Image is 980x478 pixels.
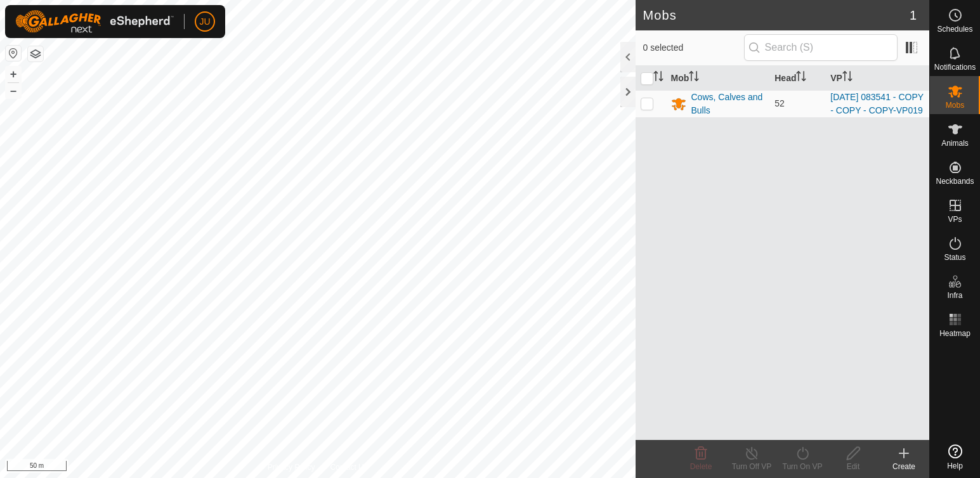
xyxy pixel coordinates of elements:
span: Delete [690,462,712,471]
span: Heatmap [939,330,970,337]
a: Contact Us [330,462,367,473]
div: Edit [828,461,879,472]
span: 52 [774,98,785,108]
span: Infra [947,292,962,299]
div: Cows, Calves and Bulls [691,91,765,117]
span: Notifications [934,63,976,71]
button: Reset Map [6,46,21,61]
span: 0 selected [643,41,744,55]
div: Turn On VP [777,461,828,472]
p-sorticon: Activate to sort [796,73,806,83]
input: Search (S) [744,34,898,61]
span: Animals [941,139,969,147]
img: Gallagher Logo [15,10,174,33]
p-sorticon: Activate to sort [653,73,663,83]
span: JU [199,15,210,29]
a: Privacy Policy [268,462,315,473]
button: Map Layers [28,46,43,61]
span: Status [944,254,965,261]
h2: Mobs [643,8,910,23]
th: Head [769,66,825,91]
p-sorticon: Activate to sort [689,73,699,83]
span: Mobs [946,101,964,109]
div: Turn Off VP [726,461,777,472]
span: Schedules [937,25,972,33]
a: Help [930,439,980,475]
th: Mob [666,66,770,91]
span: VPs [948,216,962,223]
span: Help [947,462,963,470]
span: 1 [910,6,917,25]
div: Create [879,461,929,472]
p-sorticon: Activate to sort [842,73,853,83]
th: VP [825,66,929,91]
button: – [6,83,21,98]
span: Neckbands [936,178,974,185]
a: [DATE] 083541 - COPY - COPY - COPY-VP019 [830,92,924,115]
button: + [6,67,21,82]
